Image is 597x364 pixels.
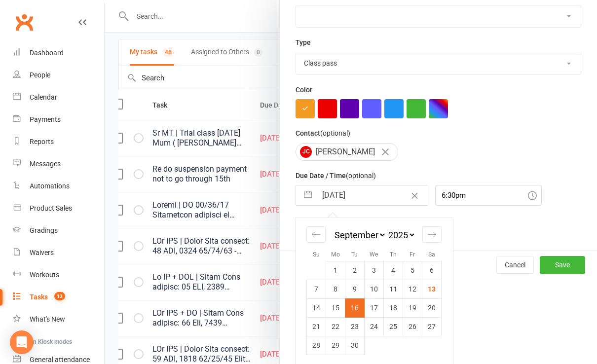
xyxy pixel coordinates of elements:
[30,93,57,101] div: Calendar
[313,251,320,258] small: Su
[403,261,422,280] td: Friday, September 5, 2025
[30,115,61,123] div: Payments
[384,261,403,280] td: Thursday, September 4, 2025
[54,292,65,300] span: 13
[307,317,326,336] td: Sunday, September 21, 2025
[30,315,65,323] div: What's New
[12,10,37,35] a: Clubworx
[13,264,104,286] a: Workouts
[306,226,326,243] div: Move backward to switch to the previous month.
[390,251,397,258] small: Th
[10,330,34,354] div: Open Intercom Messenger
[30,249,54,256] div: Waivers
[422,226,442,243] div: Move forward to switch to the next month.
[13,197,104,219] a: Product Sales
[13,109,104,131] a: Payments
[326,261,345,280] td: Monday, September 1, 2025
[326,280,345,298] td: Monday, September 8, 2025
[365,280,384,298] td: Wednesday, September 10, 2025
[307,336,326,355] td: Sunday, September 28, 2025
[365,261,384,280] td: Wednesday, September 3, 2025
[403,317,422,336] td: Friday, September 26, 2025
[30,138,54,146] div: Reports
[496,256,534,274] button: Cancel
[13,131,104,153] a: Reports
[345,261,365,280] td: Tuesday, September 2, 2025
[307,280,326,298] td: Sunday, September 7, 2025
[365,298,384,317] td: Wednesday, September 17, 2025
[30,49,64,57] div: Dashboard
[30,71,50,79] div: People
[13,308,104,330] a: What's New
[403,280,422,298] td: Friday, September 12, 2025
[13,175,104,197] a: Automations
[422,261,442,280] td: Saturday, September 6, 2025
[540,256,585,274] button: Save
[296,128,350,139] label: Contact
[345,317,365,336] td: Tuesday, September 23, 2025
[13,153,104,175] a: Messages
[296,143,398,161] div: [PERSON_NAME]
[307,298,326,317] td: Sunday, September 14, 2025
[326,336,345,355] td: Monday, September 29, 2025
[13,286,104,308] a: Tasks 13
[30,271,59,279] div: Workouts
[403,298,422,317] td: Friday, September 19, 2025
[410,251,415,258] small: Fr
[406,186,423,205] button: Clear Date
[345,298,365,317] td: Selected. Tuesday, September 16, 2025
[30,293,48,301] div: Tasks
[13,42,104,64] a: Dashboard
[30,204,72,212] div: Product Sales
[422,280,442,298] td: Saturday, September 13, 2025
[296,37,311,48] label: Type
[326,298,345,317] td: Monday, September 15, 2025
[296,170,376,181] label: Due Date / Time
[30,182,70,190] div: Automations
[422,317,442,336] td: Saturday, September 27, 2025
[345,280,365,298] td: Tuesday, September 9, 2025
[346,172,376,180] small: (optional)
[428,251,435,258] small: Sa
[296,84,312,95] label: Color
[384,298,403,317] td: Thursday, September 18, 2025
[351,251,358,258] small: Tu
[30,226,58,234] div: Gradings
[320,129,350,137] small: (optional)
[384,280,403,298] td: Thursday, September 11, 2025
[30,356,90,364] div: General attendance
[13,242,104,264] a: Waivers
[384,317,403,336] td: Thursday, September 25, 2025
[331,251,340,258] small: Mo
[300,146,312,158] span: JC
[370,251,378,258] small: We
[296,215,353,226] label: Email preferences
[422,298,442,317] td: Saturday, September 20, 2025
[13,64,104,86] a: People
[345,336,365,355] td: Tuesday, September 30, 2025
[30,160,61,168] div: Messages
[365,317,384,336] td: Wednesday, September 24, 2025
[13,219,104,242] a: Gradings
[326,317,345,336] td: Monday, September 22, 2025
[13,86,104,109] a: Calendar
